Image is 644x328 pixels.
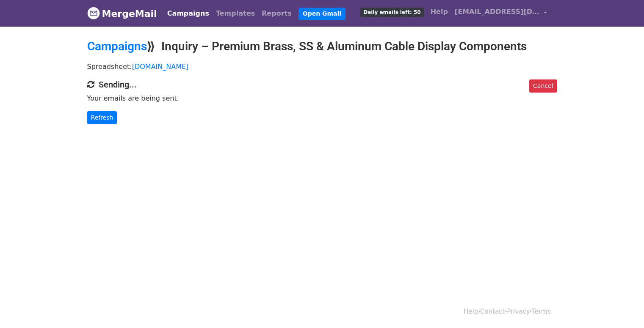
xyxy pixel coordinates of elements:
[427,3,451,20] a: Help
[213,5,258,22] a: Templates
[360,8,423,17] span: Daily emails left: 50
[507,308,530,315] a: Privacy
[87,111,117,124] a: Refresh
[451,3,550,23] a: [EMAIL_ADDRESS][DOMAIN_NAME]
[87,79,557,90] h4: Sending...
[455,7,539,17] span: [EMAIL_ADDRESS][DOMAIN_NAME]
[87,62,557,71] p: Spreadsheet:
[602,287,644,328] iframe: Chat Widget
[87,5,157,22] a: MergeMail
[529,79,557,93] a: Cancel
[87,39,147,53] a: Campaigns
[132,63,189,71] a: [DOMAIN_NAME]
[258,5,295,22] a: Reports
[464,308,478,315] a: Help
[87,94,557,103] p: Your emails are being sent.
[87,39,557,54] h2: ⟫ Inquiry – Premium Brass, SS & Aluminum Cable Display Components
[480,308,505,315] a: Contact
[299,8,345,20] a: Open Gmail
[532,308,550,315] a: Terms
[164,5,213,22] a: Campaigns
[357,3,427,20] a: Daily emails left: 50
[87,7,100,19] img: MergeMail logo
